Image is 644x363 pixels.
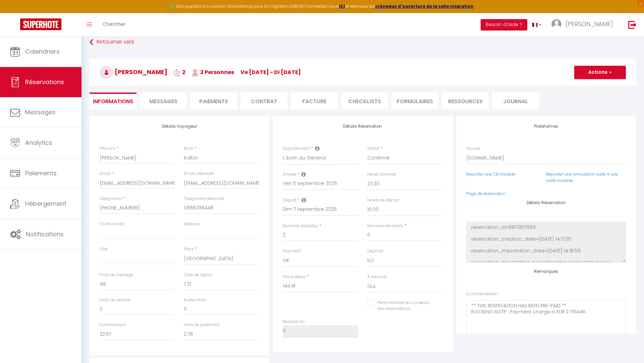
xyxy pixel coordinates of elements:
[466,171,516,177] a: Reporter une CB invalide
[391,93,438,109] li: FORMULAIRES
[184,171,214,177] label: Email alternatif
[184,196,224,202] label: Téléphone alternatif
[466,145,480,152] label: Source
[240,68,301,76] span: ve [DATE] - di [DATE]
[240,93,287,109] li: Contrat
[184,145,194,152] label: Nom
[367,197,399,203] label: Heure de départ
[283,319,305,325] label: Restant dû
[367,171,396,178] label: Heure d'arrivée
[466,291,499,297] label: Commentaires
[149,98,177,105] span: Messages
[628,20,637,29] img: logout
[190,93,237,109] li: Paiements
[174,68,185,76] span: 2
[25,78,64,86] span: Réservations
[546,171,618,183] a: Reporter une annulation suite à une carte invalide
[283,145,310,152] label: Appartement
[100,221,124,227] label: Code postal
[184,322,220,328] label: Frais de paiement
[375,3,474,9] a: créneaux d'ouverture de la salle migration
[184,297,206,303] label: Autres frais
[283,171,296,178] label: Arrivée
[100,171,111,177] label: Email
[25,169,57,177] span: Paiements
[341,93,388,109] li: CHECKLISTS
[25,199,66,208] span: Hébergement
[25,138,52,147] span: Analytics
[26,230,64,238] span: Notifications
[291,93,338,109] li: Facture
[90,93,137,109] li: Informations
[466,269,626,274] h4: Remarques
[551,19,561,29] img: ...
[97,13,130,37] a: Chercher
[283,223,318,229] label: Nombre d'adultes
[283,197,297,203] label: Départ
[100,297,130,303] label: Frais de service
[339,3,345,9] a: ICI
[367,145,379,152] label: Statut
[184,246,194,252] label: Pays
[90,36,636,48] a: Retourner vers
[574,66,626,79] button: Actions
[100,196,121,202] label: Téléphone
[100,322,126,328] label: Commission
[25,47,60,56] span: Calendriers
[100,272,133,278] label: Frais de ménage
[367,248,383,254] label: Deposit
[283,124,442,129] h4: Détails Réservation
[100,246,108,252] label: Ville
[367,274,387,280] label: A relancer
[184,272,213,278] label: Taxe de séjour
[283,274,305,280] label: Prix nuitées
[481,19,527,31] button: Besoin d'aide ?
[492,93,539,109] li: Journal
[20,18,61,30] img: Super Booking
[466,191,506,196] a: Page de réservation
[566,20,613,28] span: [PERSON_NAME]
[367,223,403,229] label: Nombre d'enfants
[5,3,25,23] button: Ouvrir le widget de chat LiveChat
[100,68,167,76] span: [PERSON_NAME]
[283,248,301,254] label: Payment
[100,145,115,152] label: Prénom
[192,68,234,76] span: 2 Personnes
[25,108,56,116] span: Messages
[442,93,489,109] li: Ressources
[100,124,259,129] h4: Détails Voyageur
[466,124,626,129] h4: Plateformes
[184,221,200,227] label: Adresse
[466,200,626,205] h4: Détails Réservation
[102,20,125,27] span: Chercher
[546,13,621,37] a: ... [PERSON_NAME]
